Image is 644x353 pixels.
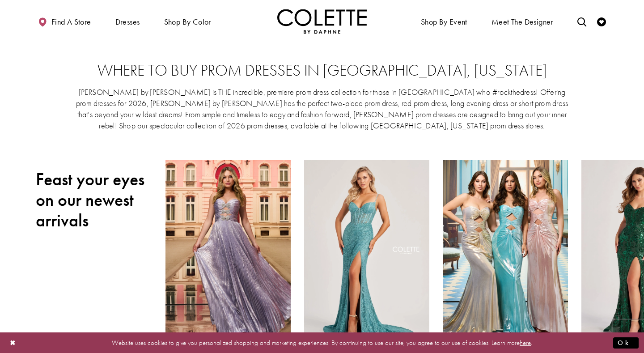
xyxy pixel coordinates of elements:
span: Shop By Event [421,17,467,26]
span: Dresses [115,17,140,26]
span: Shop By Event [419,9,470,34]
a: Check Wishlist [595,9,608,34]
a: Visit Home Page [277,9,367,34]
h2: Where to buy prom dresses in [GEOGRAPHIC_DATA], [US_STATE] [54,62,590,80]
img: Colette by Daphne [277,9,367,34]
a: Meet the designer [489,9,555,34]
a: Visit Colette by Daphne Style No. CL8545 Page [443,160,568,342]
span: Shop by color [162,9,213,34]
a: here [520,338,531,347]
span: Meet the designer [491,17,553,26]
a: Visit Colette by Daphne Style No. CL8520 Page [165,160,291,342]
span: Find a store [51,17,91,26]
button: Submit Dialog [613,337,639,348]
p: Website uses cookies to give you personalized shopping and marketing experiences. By continuing t... [64,336,580,349]
button: Close Dialog [5,335,21,350]
a: Find a store [36,9,93,34]
a: Visit Colette by Daphne Style No. CL8405 Page [304,160,429,342]
span: Shop by color [164,17,211,26]
h2: Feast your eyes on our newest arrivals [36,169,152,231]
p: [PERSON_NAME] by [PERSON_NAME] is THE incredible, premiere prom dress collection for those in [GE... [75,86,569,131]
span: Dresses [113,9,142,34]
a: Toggle search [575,9,589,34]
